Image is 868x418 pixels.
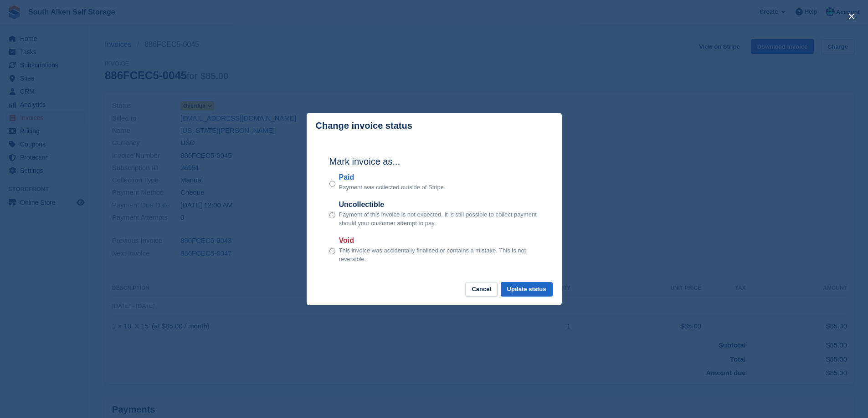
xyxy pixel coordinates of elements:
p: This invoice was accidentally finalised or contains a mistake. This is not reversible. [339,246,539,264]
button: Update status [501,282,553,297]
button: close [844,9,859,24]
label: Uncollectible [339,199,539,210]
label: Void [339,235,539,246]
p: Change invoice status [316,121,412,131]
p: Payment of this invoice is not expected. It is still possible to collect payment should your cust... [339,210,539,228]
p: Payment was collected outside of Stripe. [339,183,446,192]
label: Paid [339,172,446,183]
h2: Mark invoice as... [329,155,539,168]
button: Cancel [465,282,498,297]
